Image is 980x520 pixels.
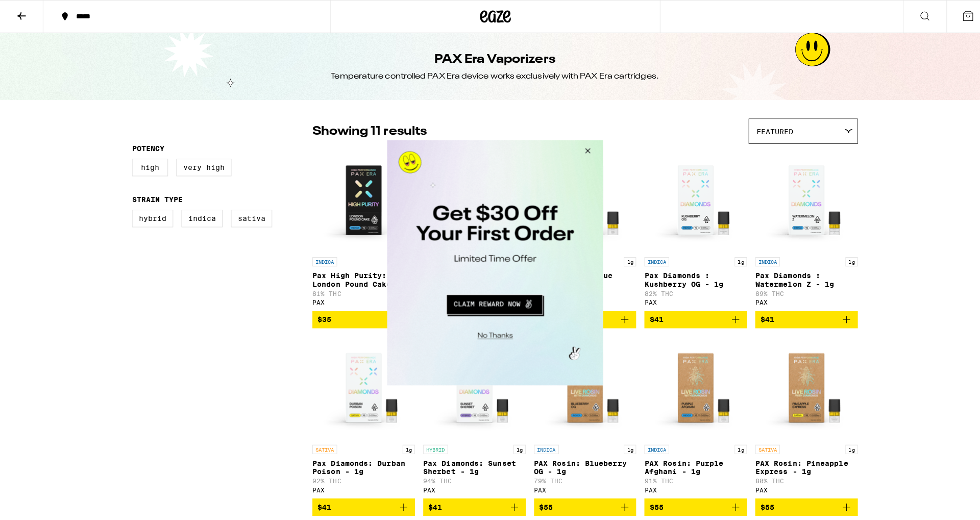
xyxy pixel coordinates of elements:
[131,143,163,151] legend: Potency
[309,269,411,285] p: Pax High Purity: London Pound Cake - 1g
[419,482,521,488] div: PAX
[314,498,328,506] span: $41
[529,482,630,488] div: PAX
[638,296,740,303] div: PAX
[529,493,630,511] button: Add to bag
[529,473,630,480] p: 79% THC
[753,498,767,506] span: $55
[309,121,423,139] p: Showing 11 results
[529,455,630,471] p: PAX Rosin: Blueberry OG - 1g
[748,147,849,250] img: PAX - Pax Diamonds : Watermelon Z - 1g
[749,126,786,134] span: Featured
[748,440,772,450] p: SATIVA
[309,333,411,493] a: Open page for Pax Diamonds: Durban Poison - 1g from PAX
[508,440,521,450] p: 1g
[638,287,740,294] p: 82% THC
[638,455,740,471] p: PAX Rosin: Purple Afghani - 1g
[309,333,411,435] img: PAX - Pax Diamonds: Durban Poison - 1g
[328,70,652,81] div: Temperature controlled PAX Era device works exclusively with PAX Era cartridges.
[534,498,548,506] span: $55
[748,333,849,435] img: PAX - PAX Rosin: Pineapple Express - 1g
[618,440,630,450] p: 1g
[638,255,663,264] p: INDICA
[748,255,772,264] p: INDICA
[309,493,411,511] button: Add to bag
[748,269,849,285] p: Pax Diamonds : Watermelon Z - 1g
[748,147,849,308] a: Open page for Pax Diamonds : Watermelon Z - 1g from PAX
[424,498,438,506] span: $41
[131,193,181,202] legend: Strain Type
[529,440,553,450] p: INDICA
[309,296,411,303] div: PAX
[131,208,171,225] label: Hybrid
[419,455,521,471] p: Pax Diamonds: Sunset Sherbet - 1g
[753,312,767,320] span: $41
[309,473,411,480] p: 92% THC
[638,493,740,511] button: Add to bag
[529,333,630,435] img: PAX - PAX Rosin: Blueberry OG - 1g
[419,333,521,493] a: Open page for Pax Diamonds: Sunset Sherbet - 1g from PAX
[643,312,657,320] span: $41
[748,493,849,511] button: Add to bag
[419,493,521,511] button: Add to bag
[638,333,740,435] img: PAX - PAX Rosin: Purple Afghani - 1g
[748,482,849,488] div: PAX
[638,333,740,493] a: Open page for PAX Rosin: Purple Afghani - 1g from PAX
[419,473,521,480] p: 94% THC
[529,333,630,493] a: Open page for PAX Rosin: Blueberry OG - 1g from PAX
[638,147,740,250] img: PAX - Pax Diamonds : Kushberry OG - 1g
[748,473,849,480] p: 80% THC
[383,139,597,382] div: Modal Overlay Box
[643,498,657,506] span: $55
[748,308,849,325] button: Add to bag
[309,287,411,294] p: 81% THC
[638,440,663,450] p: INDICA
[131,157,166,175] label: High
[430,51,550,68] h1: PAX Era Vaporizers
[638,482,740,488] div: PAX
[180,208,220,225] label: Indica
[638,473,740,480] p: 91% THC
[837,440,849,450] p: 1g
[309,147,411,250] img: PAX - Pax High Purity: London Pound Cake - 1g
[419,440,444,450] p: HYBRID
[748,333,849,493] a: Open page for PAX Rosin: Pineapple Express - 1g from PAX
[399,440,411,450] p: 1g
[175,157,229,175] label: Very High
[419,333,521,435] img: PAX - Pax Diamonds: Sunset Sherbet - 1g
[727,255,740,264] p: 1g
[314,312,328,320] span: $35
[837,255,849,264] p: 1g
[638,147,740,308] a: Open page for Pax Diamonds : Kushberry OG - 1g from PAX
[748,287,849,294] p: 89% THC
[309,308,411,325] button: Add to bag
[309,482,411,488] div: PAX
[6,7,73,15] span: Hi. Need any help?
[748,296,849,303] div: PAX
[638,308,740,325] button: Add to bag
[309,255,334,264] p: INDICA
[618,255,630,264] p: 1g
[638,269,740,285] p: Pax Diamonds : Kushberry OG - 1g
[309,147,411,308] a: Open page for Pax High Purity: London Pound Cake - 1g from PAX
[727,440,740,450] p: 1g
[309,455,411,471] p: Pax Diamonds: Durban Poison - 1g
[748,455,849,471] p: PAX Rosin: Pineapple Express - 1g
[383,139,597,382] iframe: Modal Overlay Box Frame
[229,208,269,225] label: Sativa
[309,440,334,450] p: SATIVA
